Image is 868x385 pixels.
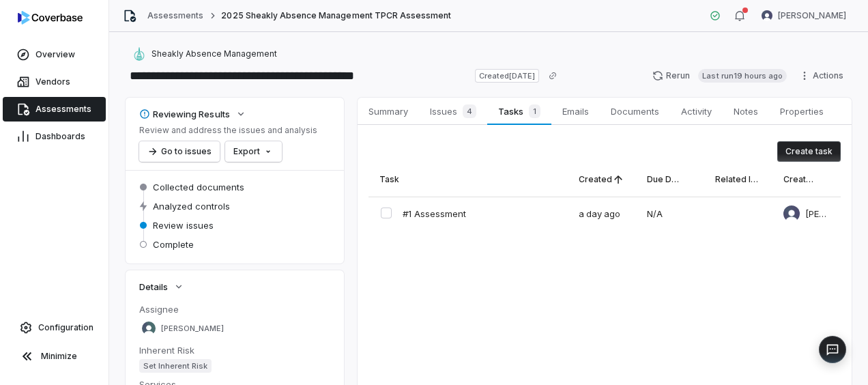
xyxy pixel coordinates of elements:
a: Configuration [5,315,103,340]
button: Kourtney Shields avatar[PERSON_NAME] [753,5,854,26]
span: 4 [463,104,476,118]
a: Dashboards [3,124,106,149]
span: Notes [728,102,764,120]
span: Collected documents [153,181,244,193]
a: Overview [3,42,106,67]
a: Assessments [147,10,203,21]
span: Overview [35,49,75,60]
span: Created [DATE] [475,69,539,83]
img: Kourtney Shields avatar [762,10,772,21]
button: Minimize [5,343,103,370]
span: Vendors [35,76,70,87]
button: Export [225,141,282,162]
span: [PERSON_NAME] [778,10,846,21]
dt: Assignee [139,303,330,315]
div: Due Date [647,174,681,184]
div: Created [579,174,612,184]
span: 1 [529,104,540,118]
span: Details [139,281,168,293]
button: Details [135,274,188,299]
a: Vendors [3,70,106,94]
button: Copy link [540,63,565,88]
span: Emails [557,102,594,120]
span: Issues [424,102,482,121]
img: Kourtney Shields avatar [783,205,800,222]
span: Summary [363,102,414,120]
span: 2025 Sheakly Absence Management TPCR Assessment [221,10,451,21]
dt: Inherent Risk [139,344,330,356]
span: Dashboards [35,131,85,142]
span: Tasks [493,102,545,121]
div: Reviewing Results [139,108,230,120]
button: https://sheakley.com/Sheakly Absence Management [128,42,281,66]
span: Documents [605,102,665,120]
span: Configuration [38,322,93,333]
span: Review issues [153,219,214,231]
span: Assessments [35,104,91,115]
span: Minimize [41,351,77,362]
span: [PERSON_NAME] [161,324,224,334]
img: Sean Wozniak avatar [142,322,156,335]
span: Properties [775,102,829,120]
div: Created by [783,174,818,184]
div: Related Issue(s) [715,174,762,184]
span: Last run 19 hours ago [698,69,787,83]
button: Reviewing Results [135,102,250,126]
span: Sheakly Absence Management [151,48,277,59]
span: #1 Assessment [403,208,466,220]
span: a day ago [579,208,620,219]
p: Review and address the issues and analysis [139,125,317,136]
span: Activity [676,102,717,120]
button: Create task [777,141,841,162]
button: Actions [795,66,852,86]
span: N/A [647,208,663,219]
span: [PERSON_NAME] [805,208,830,219]
span: Complete [153,238,194,251]
div: Task [379,174,399,184]
span: Set Inherent Risk [139,359,212,373]
button: Go to issues [139,141,220,162]
span: Analyzed controls [153,200,230,212]
img: logo-D7KZi-bG.svg [18,11,83,25]
a: Assessments [3,97,106,122]
button: RerunLast run19 hours ago [644,66,795,86]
